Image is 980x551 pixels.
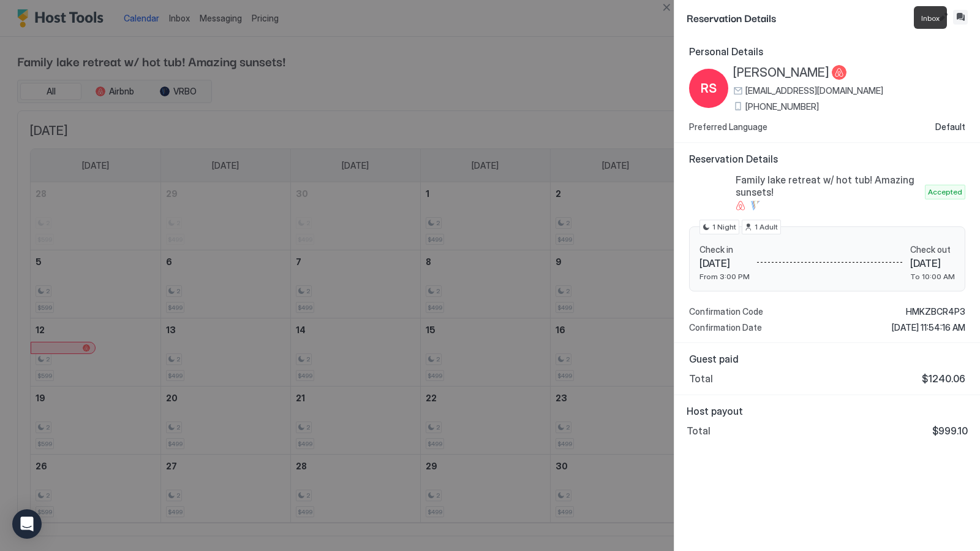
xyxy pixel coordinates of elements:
span: HMKZBCR4P3 [906,306,965,317]
span: Host payout [687,405,968,417]
span: [DATE] 11:54:16 AM [892,322,965,333]
button: Inbox [953,10,968,25]
span: Confirmation Date [689,322,762,333]
span: Accepted [928,187,962,198]
span: Confirmation Code [689,306,763,317]
span: 1 Night [712,222,736,233]
span: Check in [699,244,750,255]
span: From 3:00 PM [699,272,750,281]
span: Reservation Details [687,10,933,25]
span: Personal Details [689,45,965,58]
div: listing image [689,172,728,212]
span: [PERSON_NAME] [733,65,829,80]
span: Check out [910,244,955,255]
span: Reservation Details [689,153,965,165]
span: Default [935,121,965,133]
span: Inbox [921,13,940,23]
span: $999.10 [932,425,968,437]
span: Preferred Language [689,121,767,133]
span: [PHONE_NUMBER] [745,101,819,112]
span: $1240.06 [922,372,965,385]
span: Family lake retreat w/ hot tub! Amazing sunsets! [736,174,920,198]
span: Total [687,425,710,437]
span: [EMAIL_ADDRESS][DOMAIN_NAME] [745,85,883,96]
span: RS [701,79,717,98]
span: [DATE] [910,257,955,269]
span: 1 Adult [755,222,778,233]
span: Guest paid [689,353,965,365]
span: Total [689,372,713,385]
div: Open Intercom Messenger [12,509,42,539]
span: To 10:00 AM [910,272,955,281]
span: [DATE] [699,257,750,269]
